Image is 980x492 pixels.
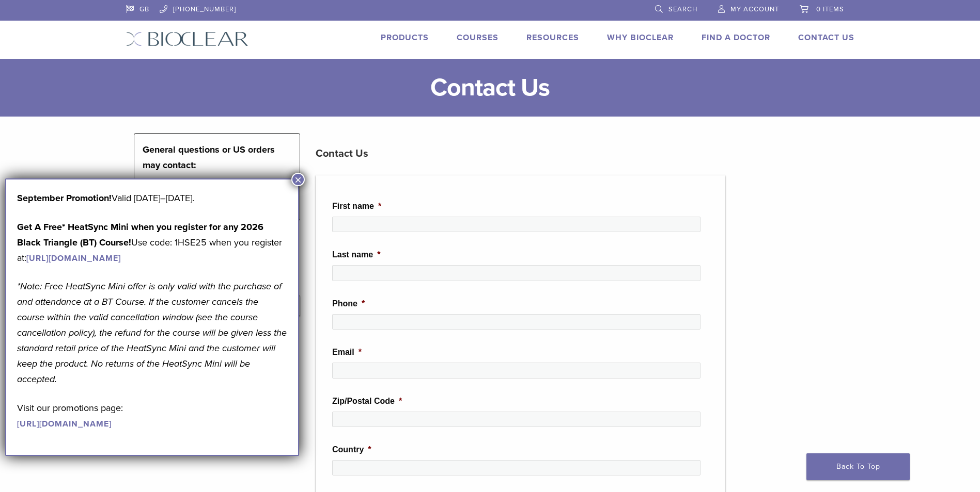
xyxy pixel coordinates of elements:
[668,5,697,13] span: Search
[126,31,248,46] img: Bioclear
[526,32,579,43] a: Resources
[17,190,287,206] p: Valid [DATE]–[DATE].
[17,221,263,248] strong: Get A Free* HeatSync Mini when you register for any 2026 Black Triangle (BT) Course!
[332,347,362,358] label: Email
[143,144,275,171] strong: General questions or US orders may contact:
[730,5,779,13] span: My Account
[17,281,287,385] em: *Note: Free HeatSync Mini offer is only valid with the purchase of and attendance at a BT Course....
[806,453,910,480] a: Back To Top
[17,192,112,204] b: September Promotion!
[332,396,402,407] label: Zip/Postal Code
[798,32,854,43] a: Contact Us
[702,32,770,43] a: Find A Doctor
[332,445,371,455] label: Country
[381,32,429,43] a: Products
[607,32,674,43] a: Why Bioclear
[332,299,365,309] label: Phone
[332,201,381,212] label: First name
[17,419,112,429] a: [URL][DOMAIN_NAME]
[26,253,121,264] a: [URL][DOMAIN_NAME]
[17,219,287,266] p: Use code: 1HSE25 when you register at:
[291,173,305,186] button: Close
[457,32,499,43] a: Courses
[332,250,380,260] label: Last name
[17,400,287,431] p: Visit our promotions page:
[316,141,725,166] h3: Contact Us
[816,5,844,13] span: 0 items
